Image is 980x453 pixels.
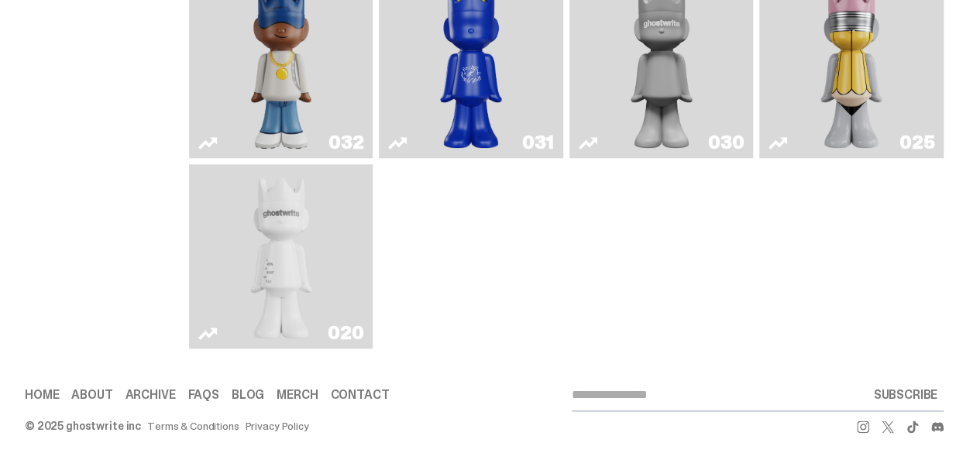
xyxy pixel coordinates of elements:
a: Blog [232,389,264,401]
a: Privacy Policy [246,420,309,431]
div: 031 [522,133,554,152]
div: 025 [899,133,934,152]
a: Home [25,389,59,401]
div: 020 [328,324,363,342]
a: FAQs [187,389,218,401]
a: About [71,389,112,401]
a: Contact [330,389,389,401]
a: Merch [277,389,318,401]
img: ghost [233,170,329,342]
button: SUBSCRIBE [867,379,944,410]
div: 030 [708,133,744,152]
a: ghost [198,170,364,342]
div: © 2025 ghostwrite inc [25,420,141,431]
a: Archive [126,389,176,401]
div: 032 [328,133,363,152]
a: Terms & Conditions [147,420,239,431]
